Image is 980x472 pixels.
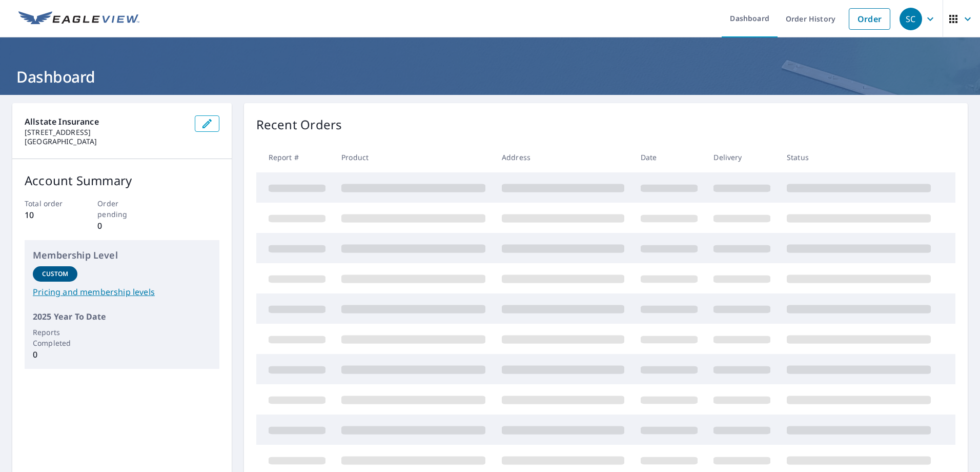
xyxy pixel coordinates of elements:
[12,66,968,87] h1: Dashboard
[25,171,219,190] p: Account Summary
[900,8,922,30] div: SC
[18,11,139,27] img: EV Logo
[494,142,632,172] th: Address
[33,310,211,323] p: 2025 Year To Date
[25,115,187,128] p: Allstate Insurance
[97,198,146,220] p: Order pending
[25,198,73,209] p: Total order
[33,286,211,298] a: Pricing and membership levels
[779,142,939,172] th: Status
[256,142,334,172] th: Report #
[25,137,187,146] p: [GEOGRAPHIC_DATA]
[25,209,73,221] p: 10
[97,220,146,232] p: 0
[25,128,187,137] p: [STREET_ADDRESS]
[333,142,494,172] th: Product
[849,8,890,30] a: Order
[705,142,779,172] th: Delivery
[42,269,69,279] p: Custom
[256,115,342,134] p: Recent Orders
[632,142,706,172] th: Date
[33,248,211,262] p: Membership Level
[33,327,77,348] p: Reports Completed
[33,348,77,361] p: 0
